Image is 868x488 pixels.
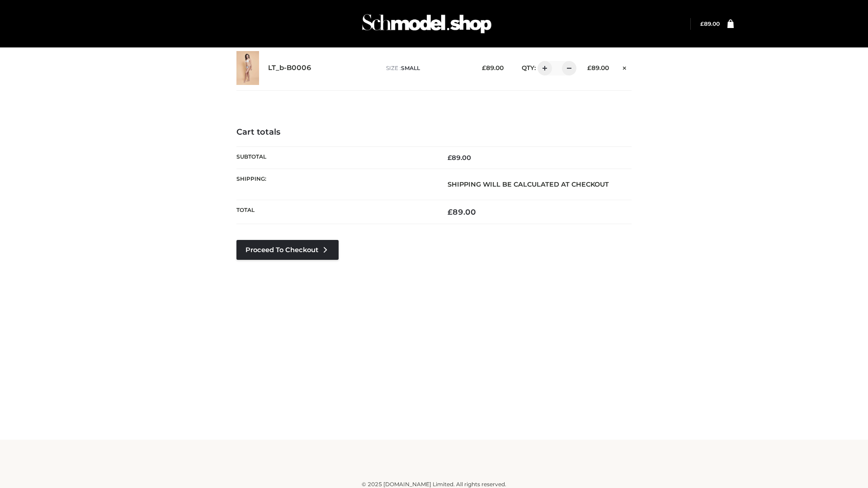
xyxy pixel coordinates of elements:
[448,207,476,216] bdi: 89.00
[618,61,632,73] a: Remove this item
[236,169,434,200] th: Shipping:
[236,127,632,137] h4: Cart totals
[236,146,434,169] th: Subtotal
[482,64,486,71] span: £
[386,64,468,72] p: size :
[700,20,704,27] span: £
[587,64,591,71] span: £
[401,65,420,71] span: SMALL
[587,64,609,71] bdi: 89.00
[448,154,452,162] span: £
[513,61,573,75] div: QTY:
[448,207,453,216] span: £
[700,20,720,27] a: £89.00
[448,180,609,188] strong: Shipping will be calculated at checkout
[700,20,720,27] bdi: 89.00
[448,154,471,162] bdi: 89.00
[359,6,495,42] img: Schmodel Admin 964
[236,240,339,260] a: Proceed to Checkout
[268,64,311,72] a: LT_b-B0006
[482,64,504,71] bdi: 89.00
[236,51,259,85] img: LT_b-B0006 - SMALL
[236,200,434,224] th: Total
